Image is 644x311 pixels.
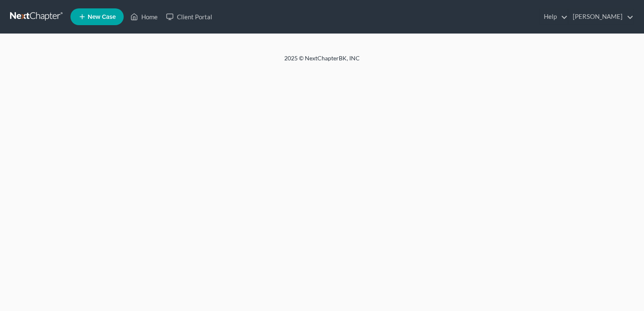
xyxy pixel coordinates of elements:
a: [PERSON_NAME] [569,9,634,24]
div: 2025 © NextChapterBK, INC [83,54,561,69]
a: Client Portal [162,9,216,24]
new-legal-case-button: New Case [70,8,124,25]
a: Help [540,9,568,24]
a: Home [126,9,162,24]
